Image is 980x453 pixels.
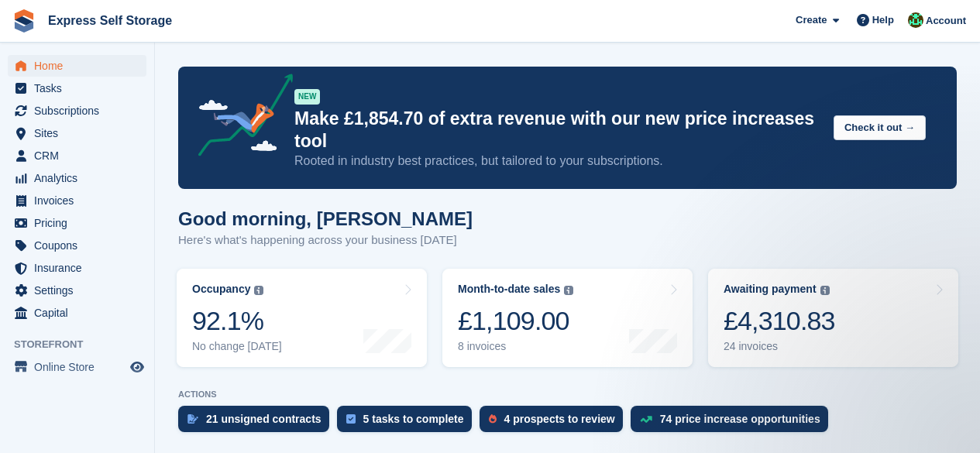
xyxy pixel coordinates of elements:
[178,406,337,440] a: 21 unsigned contracts
[458,340,573,353] div: 8 invoices
[796,12,827,28] span: Create
[926,13,966,29] span: Account
[908,12,923,28] img: Shakiyra Davis
[34,167,127,189] span: Analytics
[8,145,146,166] a: menu
[34,55,127,77] span: Home
[34,212,127,234] span: Pricing
[346,414,356,424] img: task-75834270c22a3079a89374b754ae025e5fb1db73e45f91037f5363f120a921f8.svg
[192,340,282,353] div: No change [DATE]
[254,286,263,295] img: icon-info-grey-7440780725fd019a000dd9b08b2336e03edf1995a4989e88bcd33f0948082b44.svg
[206,413,322,425] div: 21 unsigned contracts
[8,55,146,77] a: menu
[192,283,250,296] div: Occupancy
[724,283,817,296] div: Awaiting payment
[34,100,127,122] span: Subscriptions
[724,340,835,353] div: 24 invoices
[458,283,560,296] div: Month-to-date sales
[442,269,693,367] a: Month-to-date sales £1,109.00 8 invoices
[8,302,146,324] a: menu
[337,406,480,440] a: 5 tasks to complete
[192,305,282,337] div: 92.1%
[564,286,573,295] img: icon-info-grey-7440780725fd019a000dd9b08b2336e03edf1995a4989e88bcd33f0948082b44.svg
[128,358,146,376] a: Preview store
[8,257,146,279] a: menu
[8,356,146,378] a: menu
[34,280,127,301] span: Settings
[480,406,631,440] a: 4 prospects to review
[14,337,154,352] span: Storefront
[8,190,146,211] a: menu
[34,190,127,211] span: Invoices
[294,108,821,153] p: Make £1,854.70 of extra revenue with our new price increases tool
[12,9,36,33] img: stora-icon-8386f47178a22dfd0bd8f6a31ec36ba5ce8667c1dd55bd0f319d3a0aa187defe.svg
[177,269,427,367] a: Occupancy 92.1% No change [DATE]
[504,413,615,425] div: 4 prospects to review
[458,305,573,337] div: £1,109.00
[34,302,127,324] span: Capital
[872,12,894,28] span: Help
[42,8,178,33] a: Express Self Storage
[820,286,830,295] img: icon-info-grey-7440780725fd019a000dd9b08b2336e03edf1995a4989e88bcd33f0948082b44.svg
[34,122,127,144] span: Sites
[708,269,958,367] a: Awaiting payment £4,310.83 24 invoices
[34,235,127,256] span: Coupons
[489,414,497,424] img: prospect-51fa495bee0391a8d652442698ab0144808aea92771e9ea1ae160a38d050c398.svg
[178,390,957,400] p: ACTIONS
[34,77,127,99] span: Tasks
[187,414,198,424] img: contract_signature_icon-13c848040528278c33f63329250d36e43548de30e8caae1d1a13099fd9432cc5.svg
[640,416,652,423] img: price_increase_opportunities-93ffe204e8149a01c8c9dc8f82e8f89637d9d84a8eef4429ea346261dce0b2c0.svg
[8,122,146,144] a: menu
[178,208,473,229] h1: Good morning, [PERSON_NAME]
[178,232,473,249] p: Here's what's happening across your business [DATE]
[834,115,926,141] button: Check it out →
[185,74,294,162] img: price-adjustments-announcement-icon-8257ccfd72463d97f412b2fc003d46551f7dbcb40ab6d574587a9cd5c0d94...
[8,77,146,99] a: menu
[34,145,127,166] span: CRM
[8,235,146,256] a: menu
[294,89,320,105] div: NEW
[8,100,146,122] a: menu
[8,212,146,234] a: menu
[34,356,127,378] span: Online Store
[363,413,464,425] div: 5 tasks to complete
[724,305,835,337] div: £4,310.83
[8,167,146,189] a: menu
[8,280,146,301] a: menu
[294,153,821,170] p: Rooted in industry best practices, but tailored to your subscriptions.
[660,413,820,425] div: 74 price increase opportunities
[631,406,836,440] a: 74 price increase opportunities
[34,257,127,279] span: Insurance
